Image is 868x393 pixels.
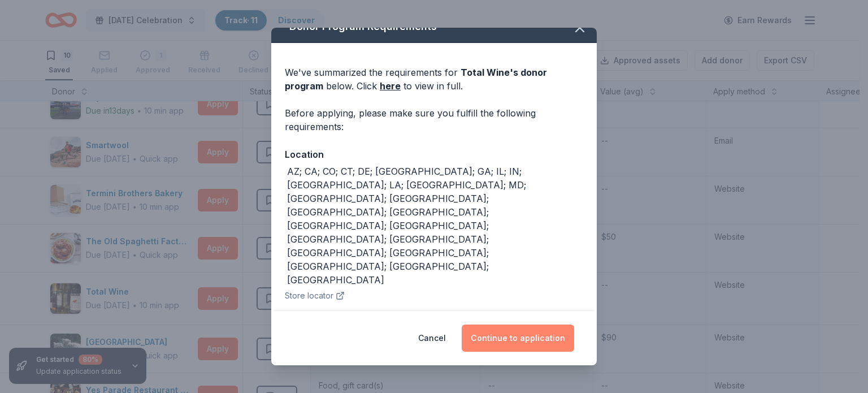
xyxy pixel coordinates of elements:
a: here [380,79,401,93]
button: Continue to application [462,325,574,352]
div: Before applying, please make sure you fulfill the following requirements: [285,106,583,133]
button: Cancel [418,325,446,352]
div: Location [285,147,583,162]
button: Store locator [285,289,345,303]
div: AZ; CA; CO; CT; DE; [GEOGRAPHIC_DATA]; GA; IL; IN; [GEOGRAPHIC_DATA]; LA; [GEOGRAPHIC_DATA]; MD; ... [287,165,583,287]
div: We've summarized the requirements for below. Click to view in full. [285,66,583,93]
